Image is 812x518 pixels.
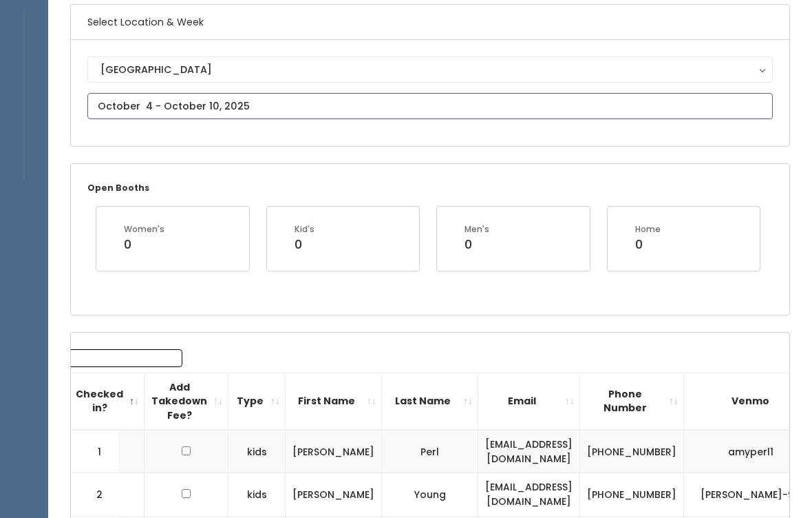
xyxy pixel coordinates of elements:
[478,373,580,430] th: Email: activate to sort column ascending
[71,430,119,473] td: 1
[145,373,228,430] th: Add Takedown Fee?: activate to sort column ascending
[100,62,760,77] div: [GEOGRAPHIC_DATA]
[580,473,684,516] td: [PHONE_NUMBER]
[382,373,478,430] th: Last Name: activate to sort column ascending
[295,236,314,253] div: 0
[87,56,773,83] button: [GEOGRAPHIC_DATA]
[464,236,489,253] div: 0
[124,236,164,253] div: 0
[635,223,661,236] div: Home
[228,430,286,473] td: kids
[478,430,580,473] td: [EMAIL_ADDRESS][DOMAIN_NAME]
[286,473,382,516] td: [PERSON_NAME]
[286,430,382,473] td: [PERSON_NAME]
[580,373,684,430] th: Phone Number: activate to sort column ascending
[464,223,489,236] div: Men's
[69,373,145,430] th: Checked in?: activate to sort column descending
[580,430,684,473] td: [PHONE_NUMBER]
[87,182,149,194] small: Open Booths
[71,473,119,516] td: 2
[124,223,164,236] div: Women's
[295,223,314,236] div: Kid's
[286,373,382,430] th: First Name: activate to sort column ascending
[635,236,661,253] div: 0
[228,373,286,430] th: Type: activate to sort column ascending
[478,473,580,516] td: [EMAIL_ADDRESS][DOMAIN_NAME]
[87,93,773,119] input: October 4 - October 10, 2025
[71,5,789,40] h6: Select Location & Week
[382,430,478,473] td: Perl
[382,473,478,516] td: Young
[7,349,182,367] input: Search:
[228,473,286,516] td: kids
